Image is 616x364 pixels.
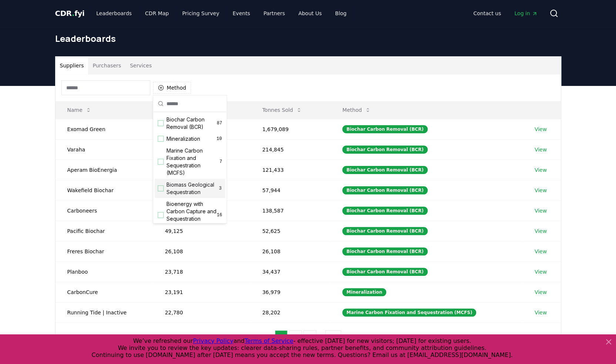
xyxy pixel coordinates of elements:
a: Pricing Survey [176,7,225,20]
a: View [535,227,547,235]
span: 10 [216,136,222,142]
td: 57,944 [250,180,331,200]
td: 36,979 [250,282,331,302]
a: CDR Map [139,7,175,20]
span: CDR fyi [55,9,85,18]
div: Biochar Carbon Removal (BCR) [342,268,427,276]
button: Purchasers [88,57,125,74]
button: Tonnes Sold [256,103,308,117]
span: Bioenergy with Carbon Capture and Sequestration (BECCS) [166,200,217,230]
td: Wakefield Biochar [55,180,153,200]
a: View [535,288,547,296]
td: 28,202 [250,302,331,323]
button: next page [343,330,355,345]
nav: Main [90,7,352,20]
button: Name [61,103,97,117]
a: Log in [508,7,543,20]
td: 49,125 [153,221,250,241]
span: 3 [218,186,222,191]
span: 16 [217,212,222,218]
td: 34,437 [250,261,331,282]
td: Running Tide | Inactive [55,302,153,323]
button: Services [125,57,156,74]
td: 22,780 [153,302,250,323]
span: Biomass Geological Sequestration [166,181,218,196]
a: View [535,126,547,133]
a: About Us [292,7,327,20]
div: Marine Carbon Fixation and Sequestration (MCFS) [342,308,476,317]
div: Biochar Carbon Removal (BCR) [342,207,427,215]
a: View [535,207,547,214]
button: Method [336,103,377,117]
span: Marine Carbon Fixation and Sequestration (MCFS) [166,147,219,177]
td: CarbonCure [55,282,153,302]
span: 7 [219,159,222,165]
button: Method [153,82,191,94]
div: Biochar Carbon Removal (BCR) [342,166,427,174]
button: 3 [303,330,316,345]
nav: Main [467,7,543,20]
td: Pacific Biochar [55,221,153,241]
td: 121,433 [250,160,331,180]
td: Freres Biochar [55,241,153,261]
td: 26,108 [153,241,250,261]
button: 1 [275,330,288,345]
a: Contact us [467,7,507,20]
a: View [535,187,547,194]
a: CDR.fyi [55,8,85,19]
div: Biochar Carbon Removal (BCR) [342,146,427,154]
span: Biochar Carbon Removal (BCR) [166,116,217,131]
a: View [535,309,547,316]
div: Biochar Carbon Removal (BCR) [342,186,427,194]
div: Biochar Carbon Removal (BCR) [342,227,427,235]
td: 23,191 [153,282,250,302]
div: Biochar Carbon Removal (BCR) [342,125,427,133]
a: Events [227,7,256,20]
h1: Leaderboards [55,33,561,44]
button: Suppliers [55,57,88,74]
td: 23,718 [153,261,250,282]
span: Mineralization [166,135,200,143]
a: Leaderboards [90,7,138,20]
td: 1,679,089 [250,119,331,139]
td: 26,108 [250,241,331,261]
button: 2 [289,330,302,345]
a: View [535,146,547,153]
span: . [72,9,74,18]
a: View [535,268,547,275]
button: 21 [325,330,341,345]
td: 214,845 [250,139,331,160]
div: Mineralization [342,288,386,296]
div: Biochar Carbon Removal (BCR) [342,247,427,256]
td: Planboo [55,261,153,282]
td: Aperam BioEnergia [55,160,153,180]
a: Blog [329,7,353,20]
td: 138,587 [250,200,331,221]
a: Partners [257,7,291,20]
a: View [535,166,547,174]
td: Varaha [55,139,153,160]
td: 52,625 [250,221,331,241]
span: 87 [217,120,222,126]
a: View [535,248,547,255]
span: Log in [514,10,537,17]
td: Exomad Green [55,119,153,139]
td: Carboneers [55,200,153,221]
li: ... [318,333,323,342]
